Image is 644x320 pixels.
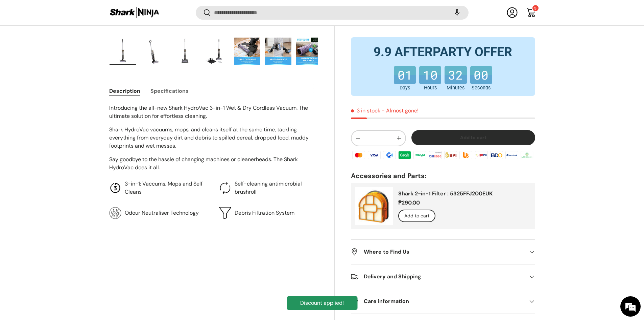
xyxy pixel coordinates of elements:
[470,66,492,75] b: 00
[412,150,427,160] img: maya
[39,85,93,154] span: We're online!
[411,130,535,145] button: Add to cart
[300,299,344,307] div: Discount applied!
[203,38,229,65] img: Shark HydroVac Cordless Wet & Dry Hard Floor Cleaner (WD210PH)
[296,38,323,65] img: Shark HydroVac Cordless Wet & Dry Hard Floor Cleaner (WD210PH)
[445,66,467,75] b: 32
[382,107,419,114] p: - Almost gone!
[446,5,468,20] speech-search-button: Search by voice
[398,210,435,222] button: Add to cart
[397,150,412,160] img: grabpay
[109,155,318,172] p: Say goodbye to the hassle of changing machines or cleanerheads. The Shark HydroVac does it all.
[109,6,160,19] img: Shark Ninja Philippines
[351,240,535,264] summary: Where to Find Us
[351,171,535,180] h2: Accessories and Parts:
[111,3,127,20] div: Minimize live chat window
[109,126,318,150] p: Shark HydroVac vacuums, mops, and cleans itself at the same time, tackling everything from everyd...
[382,150,397,160] img: gcash
[3,185,129,209] textarea: Type your message and hit 'Enter'
[150,83,189,99] button: Specifications
[172,38,198,65] img: Shark HydroVac Cordless Wet & Dry Hard Floor Cleaner (WD210PH)
[504,150,519,160] img: metrobank
[125,180,208,196] p: 3-in-1: Vaccums, Mops and Self Cleans
[235,180,318,196] p: Self-cleaning antimicrobial brushroll
[398,190,493,197] a: Shark 2-in-1 Filter : 5325FFJ200EUK
[351,289,535,314] summary: Care information
[109,83,140,99] button: Description
[351,264,535,289] summary: Delivery and Shipping
[443,150,458,160] img: bpi
[394,66,416,75] b: 01
[489,150,504,160] img: bdo
[35,38,114,47] div: Chat with us now
[534,6,536,10] span: 5
[351,107,380,114] span: 3 in stock
[520,150,534,160] img: landbank
[110,38,136,65] img: shark-hyrdrovac-wet-and-dry-hard-floor-clearner-full-view-sharkninja
[419,66,441,75] b: 10
[474,150,488,160] img: qrph
[351,150,366,160] img: master
[351,297,524,305] h2: Care information
[125,209,199,217] p: Odour Neutraliser Technology
[234,38,260,65] img: Shark HydroVac Cordless Wet & Dry Hard Floor Cleaner (WD210PH)
[351,273,524,281] h2: Delivery and Shipping
[109,104,318,120] p: Introducing the all-new Shark HydroVac 3-in-1 Wet & Dry Cordless Vacuum. The ultimate solution fo...
[235,209,294,217] p: Debris Filtration System
[141,38,167,65] img: Shark HydroVac Cordless Wet & Dry Hard Floor Cleaner (WD210PH)
[265,38,291,65] img: Shark HydroVac Cordless Wet & Dry Hard Floor Cleaner (WD210PH)
[351,248,524,256] h2: Where to Find Us
[366,150,381,160] img: visa
[428,150,443,160] img: billease
[458,150,473,160] img: ubp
